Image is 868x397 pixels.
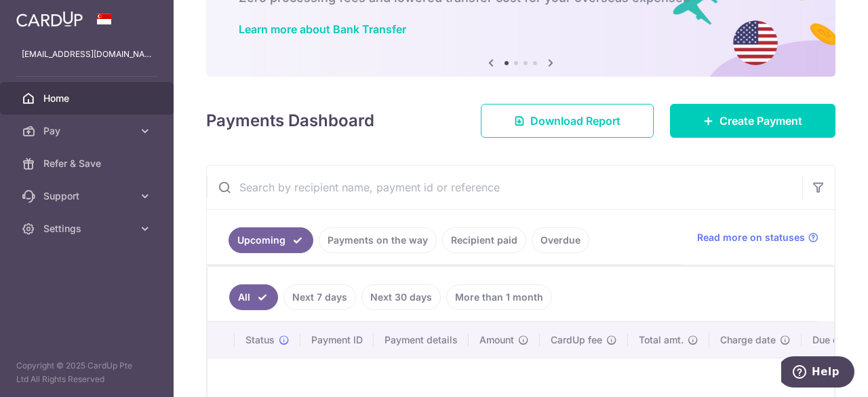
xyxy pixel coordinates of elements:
th: Payment details [374,322,469,358]
span: Create Payment [719,113,802,129]
a: Payments on the way [319,227,437,253]
span: Read more on statuses [697,231,805,244]
span: Home [43,92,133,105]
span: Charge date [720,333,776,347]
a: Overdue [532,227,589,253]
span: Refer & Save [43,157,133,170]
span: CardUp fee [551,333,602,347]
span: Support [43,189,133,203]
a: All [229,284,278,310]
h4: Payments Dashboard [206,109,374,133]
span: Status [245,333,275,347]
th: Payment ID [300,322,374,358]
a: Create Payment [670,104,835,138]
a: Upcoming [229,227,313,253]
input: Search by recipient name, payment id or reference [207,166,802,209]
a: Download Report [481,104,654,138]
span: Settings [43,222,133,235]
span: Total amt. [639,333,684,347]
a: Learn more about Bank Transfer [239,22,406,36]
span: Pay [43,124,133,138]
p: [EMAIL_ADDRESS][DOMAIN_NAME] [22,48,152,61]
span: Amount [479,333,514,347]
a: Read more on statuses [697,231,818,244]
a: Next 7 days [283,284,356,310]
iframe: Opens a widget where you can find more information [781,356,854,390]
a: Recipient paid [442,227,526,253]
span: Due date [812,333,853,347]
span: Download Report [530,113,620,129]
a: More than 1 month [446,284,552,310]
img: CardUp [16,11,83,27]
a: Next 30 days [361,284,441,310]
